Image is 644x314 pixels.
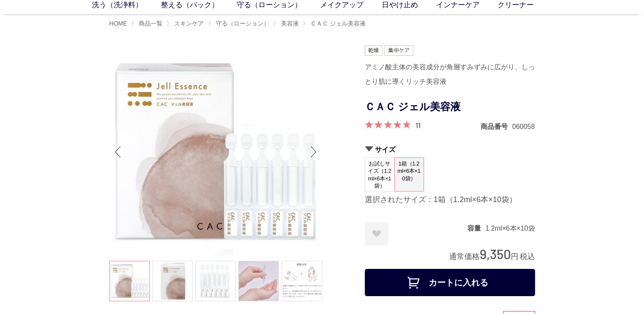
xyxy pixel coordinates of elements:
[208,20,272,28] li: 〉
[131,20,165,28] li: 〉
[214,20,269,27] a: 守る（ローション）
[310,20,366,27] span: ＣＡＣ ジェル美容液
[109,20,127,27] a: HOME
[365,97,535,117] h1: ＣＡＣ ジェル美容液
[365,195,535,205] div: 選択されたサイズ：1箱（1.2ml×6本×10袋）
[415,120,421,130] a: 11
[365,145,535,154] h2: サイズ
[365,46,383,56] img: 乾燥
[216,20,269,27] span: 守る（ローション）
[305,135,322,169] div: Next slide
[309,20,366,27] a: ＣＡＣ ジェル美容液
[485,224,535,233] dd: 1.2ml×6本×10袋
[303,20,368,28] li: 〉
[166,20,206,28] li: 〉
[273,20,301,28] li: 〉
[449,252,480,261] span: 通常価格
[520,252,535,261] span: 税込
[512,122,535,131] dd: 060058
[279,20,299,27] a: 美容液
[139,20,163,27] span: 商品一覧
[365,60,535,89] div: アミノ酸主体の美容成分が角層すみずみに広がり、しっとり肌に導くリッチ美容液
[109,135,126,169] div: Previous slide
[109,46,322,258] img: ＣＡＣ ジェル美容液 1箱（1.2ml×6本×10袋）
[281,20,299,27] span: 美容液
[480,246,511,262] span: 9,350
[395,158,424,185] span: 1箱（1.2ml×6本×10袋）
[174,20,204,27] span: スキンケア
[511,252,518,261] span: 円
[365,158,394,192] span: お試しサイズ（1.2ml×6本×1袋）
[481,122,512,131] dt: 商品番号
[172,20,204,27] a: スキンケア
[384,46,413,56] img: 集中ケア
[137,20,163,27] a: 商品一覧
[365,222,388,245] a: お気に入りに登録する
[365,269,535,296] button: カートに入れる
[467,224,485,233] dt: 容量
